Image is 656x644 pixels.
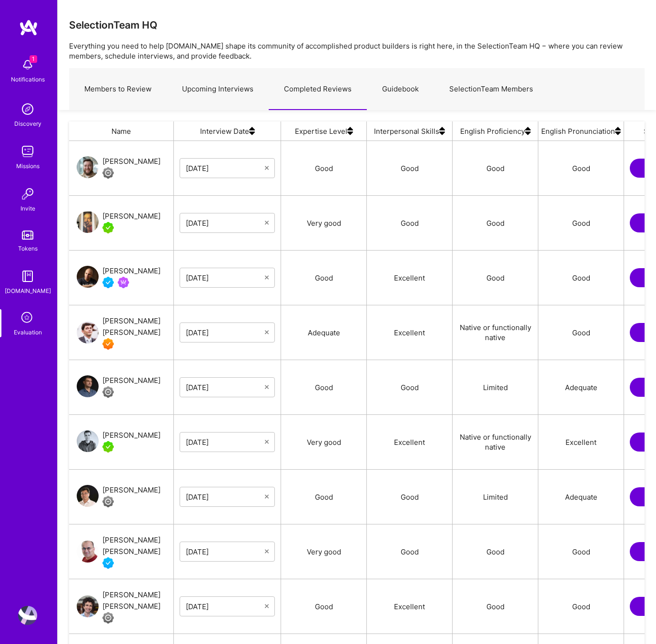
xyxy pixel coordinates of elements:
[102,557,114,569] img: Vetted A.Teamer
[102,589,173,612] div: [PERSON_NAME] [PERSON_NAME]
[538,121,624,141] div: English Pronunciation
[281,579,367,634] div: Good
[77,211,99,233] img: User Avatar
[367,470,453,524] div: Good
[453,524,538,579] div: Good
[367,121,453,141] div: Interpersonal Skills
[11,74,45,84] div: Notifications
[77,541,99,563] img: User Avatar
[102,277,114,288] img: Vetted A.Teamer
[77,595,99,617] img: User Avatar
[77,322,99,343] img: User Avatar
[367,579,453,634] div: Excellent
[453,121,538,141] div: English Proficiency
[22,231,33,240] img: tokens
[102,386,114,398] img: Limited Access
[77,430,99,452] img: User Avatar
[186,547,265,556] input: Select Date...
[18,243,38,253] div: Tokens
[102,534,173,557] div: [PERSON_NAME] [PERSON_NAME]
[102,484,161,496] div: [PERSON_NAME]
[538,196,624,250] div: Good
[538,251,624,305] div: Good
[281,141,367,195] div: Good
[77,484,161,509] a: User Avatar[PERSON_NAME]Limited Access
[269,69,367,110] a: Completed Reviews
[186,492,265,502] input: Select Date...
[69,69,167,110] a: Members to Review
[538,141,624,195] div: Good
[453,251,538,305] div: Good
[19,19,38,36] img: logo
[5,286,51,296] div: [DOMAIN_NAME]
[69,121,174,141] div: Name
[102,496,114,507] img: Limited Access
[453,579,538,634] div: Good
[102,167,114,179] img: Limited Access
[186,328,265,337] input: Select Date...
[538,415,624,469] div: Excellent
[367,196,453,250] div: Good
[538,305,624,360] div: Good
[14,327,42,337] div: Evaluation
[16,606,40,625] a: User Avatar
[102,612,114,624] img: Limited Access
[19,309,37,327] i: icon SelectionTeam
[14,119,41,129] div: Discovery
[77,430,161,454] a: User Avatar[PERSON_NAME]A.Teamer in Residence
[18,142,37,161] img: teamwork
[367,524,453,579] div: Good
[18,100,37,119] img: discovery
[453,196,538,250] div: Good
[77,315,173,350] a: User Avatar[PERSON_NAME] [PERSON_NAME]Exceptional A.Teamer
[77,485,99,507] img: User Avatar
[30,55,37,63] span: 1
[69,19,157,31] h3: SelectionTeam HQ
[18,55,37,74] img: bell
[167,69,269,110] a: Upcoming Interviews
[69,41,645,61] p: Everything you need to help [DOMAIN_NAME] shape its community of accomplished product builders is...
[281,251,367,305] div: Good
[102,375,161,386] div: [PERSON_NAME]
[367,69,434,110] a: Guidebook
[281,121,367,141] div: Expertise Level
[77,156,99,178] img: User Avatar
[77,534,173,569] a: User Avatar[PERSON_NAME] [PERSON_NAME]Vetted A.Teamer
[186,437,265,447] input: Select Date...
[538,579,624,634] div: Good
[615,121,621,141] img: sort
[102,338,114,350] img: Exceptional A.Teamer
[18,184,37,203] img: Invite
[118,277,129,288] img: Been on Mission
[538,360,624,414] div: Adequate
[186,602,265,611] input: Select Date...
[367,305,453,360] div: Excellent
[281,196,367,250] div: Very good
[77,265,161,290] a: User Avatar[PERSON_NAME]Vetted A.TeamerBeen on Mission
[20,203,35,213] div: Invite
[18,267,37,286] img: guide book
[174,121,281,141] div: Interview Date
[102,430,161,441] div: [PERSON_NAME]
[77,375,161,400] a: User Avatar[PERSON_NAME]Limited Access
[367,415,453,469] div: Excellent
[18,606,37,625] img: User Avatar
[525,121,531,141] img: sort
[102,441,114,453] img: A.Teamer in Residence
[367,141,453,195] div: Good
[453,360,538,414] div: Limited
[367,360,453,414] div: Good
[77,156,161,181] a: User Avatar[PERSON_NAME]Limited Access
[453,470,538,524] div: Limited
[347,121,353,141] img: sort
[453,305,538,360] div: Native or functionally native
[102,222,114,233] img: A.Teamer in Residence
[281,360,367,414] div: Good
[538,470,624,524] div: Adequate
[249,121,255,141] img: sort
[434,69,548,110] a: SelectionTeam Members
[186,163,265,173] input: Select Date...
[77,266,99,288] img: User Avatar
[77,211,161,235] a: User Avatar[PERSON_NAME]A.Teamer in Residence
[186,382,265,392] input: Select Date...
